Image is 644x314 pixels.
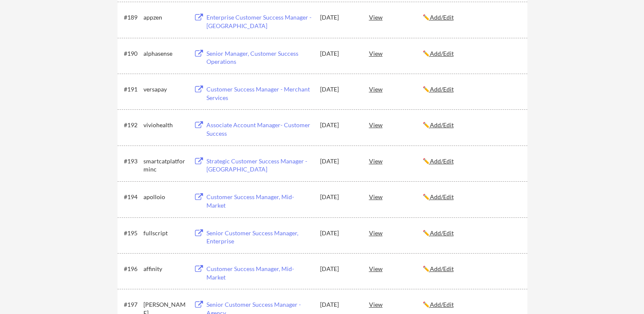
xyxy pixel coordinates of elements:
div: View [369,9,423,25]
div: #196 [124,265,140,273]
div: #197 [124,300,140,309]
div: View [369,81,423,97]
div: viviohealth [143,121,186,129]
div: View [369,189,423,204]
div: View [369,153,423,168]
div: #193 [124,157,140,166]
div: alphasense [143,49,186,58]
div: [DATE] [320,157,358,166]
u: Add/Edit [430,50,454,57]
div: Associate Account Manager- Customer Success [206,121,312,137]
div: Customer Success Manager - Merchant Services [206,85,312,102]
div: [DATE] [320,13,358,22]
div: smartcatplatforminc [143,157,186,174]
div: ✏️ [423,49,520,58]
u: Add/Edit [430,193,454,200]
u: Add/Edit [430,121,454,128]
u: Add/Edit [430,86,454,93]
div: ✏️ [423,193,520,201]
div: Enterprise Customer Success Manager - [GEOGRAPHIC_DATA] [206,13,312,30]
div: [DATE] [320,265,358,273]
div: [DATE] [320,193,358,201]
div: ✏️ [423,85,520,94]
div: Customer Success Manager, Mid-Market [206,193,312,209]
div: #192 [124,121,140,129]
div: #189 [124,13,140,22]
u: Add/Edit [430,301,454,308]
div: View [369,225,423,240]
div: View [369,297,423,312]
div: [DATE] [320,300,358,309]
div: [DATE] [320,49,358,58]
div: versapay [143,85,186,94]
div: ✏️ [423,300,520,309]
div: [DATE] [320,85,358,94]
u: Add/Edit [430,229,454,237]
div: #191 [124,85,140,94]
div: ✏️ [423,13,520,22]
div: [DATE] [320,121,358,129]
div: ✏️ [423,229,520,237]
div: Strategic Customer Success Manager - [GEOGRAPHIC_DATA] [206,157,312,174]
div: ✏️ [423,157,520,166]
div: #195 [124,229,140,237]
div: Customer Success Manager, Mid-Market [206,265,312,281]
div: [DATE] [320,229,358,237]
div: #194 [124,193,140,201]
div: View [369,261,423,276]
div: apolloio [143,193,186,201]
u: Add/Edit [430,14,454,21]
div: appzen [143,13,186,22]
div: ✏️ [423,265,520,273]
div: Senior Manager, Customer Success Operations [206,49,312,66]
div: View [369,117,423,132]
div: Senior Customer Success Manager, Enterprise [206,229,312,245]
u: Add/Edit [430,157,454,165]
u: Add/Edit [430,265,454,272]
div: ✏️ [423,121,520,129]
div: affinity [143,265,186,273]
div: #190 [124,49,140,58]
div: View [369,46,423,61]
div: fullscript [143,229,186,237]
